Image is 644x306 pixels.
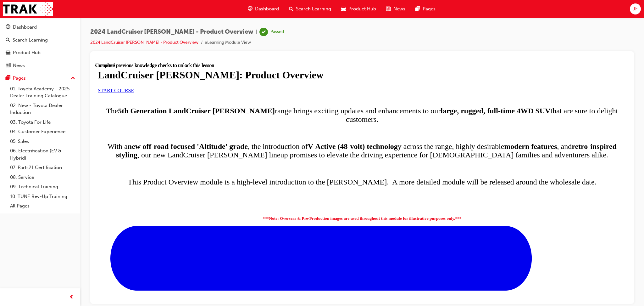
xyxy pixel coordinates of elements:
[32,80,153,88] strong: new off-road focused 'Altitude' grade
[8,146,78,163] a: 06. Electrification (EV & Hybrid)
[13,49,41,56] div: Product Hub
[3,34,78,46] a: Search Learning
[8,173,78,182] a: 08. Service
[255,5,279,13] span: Dashboard
[3,72,78,84] button: Pages
[6,25,10,30] span: guage-icon
[415,5,420,13] span: pages-icon
[3,21,78,33] a: Dashboard
[6,76,10,81] span: pages-icon
[13,24,37,31] div: Dashboard
[23,44,180,52] strong: 5th Generation LandCruiser [PERSON_NAME]
[410,3,441,15] a: pages-iconPages
[6,63,10,69] span: news-icon
[3,60,78,71] a: News
[348,5,376,13] span: Product Hub
[243,3,284,15] a: guage-iconDashboard
[11,44,523,61] span: The range brings exciting updates and enhancements to our that are sure to delight customers.
[270,29,284,35] div: Passed
[386,5,391,13] span: news-icon
[296,5,331,13] span: Search Learning
[8,163,78,173] a: 07. Parts21 Certification
[8,84,78,101] a: 01. Toyota Academy - 2025 Dealer Training Catalogue
[3,2,53,16] img: Trak
[345,44,455,52] strong: large, rugged, full-time 4WD SUV
[168,153,366,158] strong: ***Note: Overseas & Pre-Production images are used throughout this module for illustrative purpos...
[12,80,521,96] span: With a , the introduction of y across the range, highly desirable , and , our new LandCruiser [PE...
[381,3,410,15] a: news-iconNews
[32,115,501,123] span: This Product Overview module is a high-level introduction to the [PERSON_NAME]. A more detailed m...
[284,3,336,15] a: search-iconSearch Learning
[3,20,78,72] button: DashboardSearch LearningProduct HubNews
[213,80,303,88] strong: V-Active (48-volt) technolog
[90,28,253,36] span: 2024 LandCruiser [PERSON_NAME] - Product Overview
[423,5,436,13] span: Pages
[8,201,78,211] a: All Pages
[3,47,78,59] a: Product Hub
[8,137,78,146] a: 05. Sales
[3,7,531,18] h1: LandCruiser [PERSON_NAME]: Product Overview
[341,5,346,13] span: car-icon
[3,25,39,31] a: START COURSE
[13,37,48,44] div: Search Learning
[256,28,257,36] span: |
[336,3,381,15] a: car-iconProduct Hub
[633,5,638,13] span: JF
[248,5,253,13] span: guage-icon
[289,5,293,13] span: search-icon
[8,117,78,127] a: 03. Toyota For Life
[13,62,25,69] div: News
[8,127,78,137] a: 04. Customer Experience
[90,40,198,45] a: 2024 LandCruiser [PERSON_NAME] - Product Overview
[8,182,78,192] a: 09. Technical Training
[6,37,10,43] span: search-icon
[13,75,26,82] div: Pages
[21,80,521,96] strong: retro-inspired styling
[8,192,78,201] a: 10. TUNE Rev-Up Training
[409,80,462,88] strong: modern features
[69,293,74,301] span: prev-icon
[205,39,251,46] li: eLearning Module View
[259,28,268,36] span: learningRecordVerb_PASS-icon
[71,74,75,82] span: up-icon
[393,5,405,13] span: News
[630,3,641,14] button: JF
[6,50,10,56] span: car-icon
[8,101,78,117] a: 02. New - Toyota Dealer Induction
